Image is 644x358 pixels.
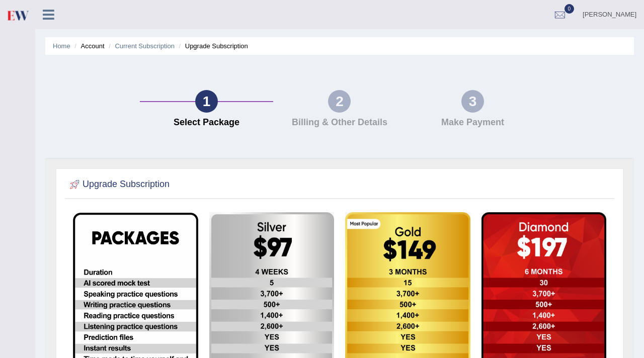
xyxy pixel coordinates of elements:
h2: Upgrade Subscription [67,177,170,192]
div: 1 [195,90,218,113]
h4: Make Payment [411,118,534,128]
div: 3 [461,90,484,113]
span: 0 [565,4,575,14]
h4: Billing & Other Details [278,118,401,128]
div: 2 [328,90,351,113]
li: Upgrade Subscription [177,41,248,51]
h4: Select Package [145,118,268,128]
li: Account [72,41,104,51]
a: Home [53,42,70,50]
a: Current Subscription [115,42,175,50]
